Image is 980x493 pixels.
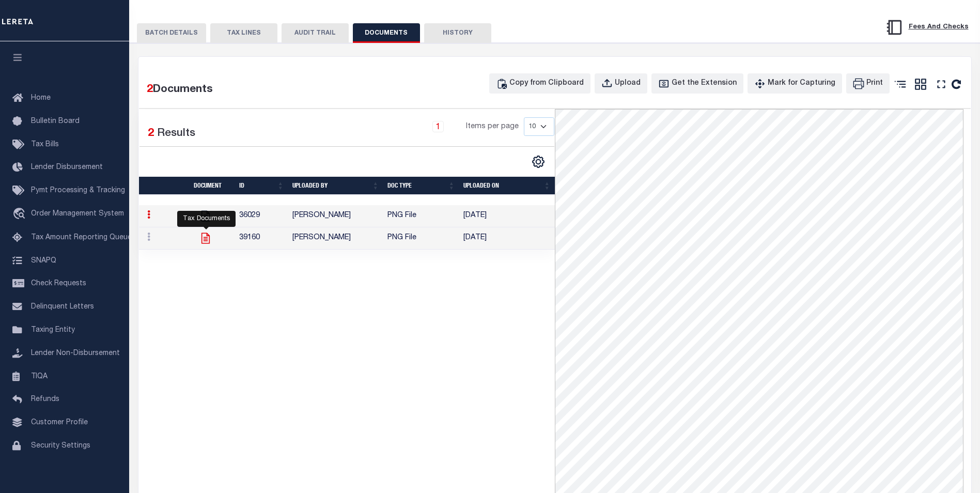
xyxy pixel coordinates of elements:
[31,210,124,218] span: Order Management System
[509,78,584,89] div: Copy from Clipboard
[31,257,56,264] span: SNAPQ
[615,78,641,89] div: Upload
[177,211,236,227] div: Tax Documents
[424,23,491,43] button: HISTORY
[866,78,883,89] div: Print
[12,208,29,221] i: travel_explore
[31,234,132,241] span: Tax Amount Reporting Queue
[147,82,213,98] div: Documents
[651,73,743,94] button: Get the Extension
[282,23,349,43] button: AUDIT TRAIL
[31,280,86,287] span: Check Requests
[459,177,555,195] th: UPLOADED ON: activate to sort column ascending
[489,73,590,94] button: Copy from Clipboard
[31,164,103,171] span: Lender Disbursement
[432,121,444,132] a: 1
[31,373,48,380] span: TIQA
[31,118,80,125] span: Bulletin Board
[383,227,459,250] td: PNG File
[137,23,206,43] button: BATCH DETAILS
[881,17,973,38] button: Fees And Checks
[235,177,288,195] th: ID: activate to sort column ascending
[147,84,153,95] span: 2
[31,327,75,334] span: Taxing Entity
[31,442,90,450] span: Security Settings
[672,78,737,89] div: Get the Extension
[288,227,383,250] td: [PERSON_NAME]
[235,205,288,227] td: 36029
[846,73,890,94] button: Print
[235,227,288,250] td: 39160
[383,177,459,195] th: DOC TYPE: activate to sort column ascending
[459,227,555,250] td: [DATE]
[157,126,195,142] label: Results
[288,177,383,195] th: UPLOADED BY: activate to sort column ascending
[31,303,94,311] span: Delinquent Letters
[595,73,647,94] button: Upload
[31,141,59,148] span: Tax Bills
[466,121,519,133] span: Items per page
[31,350,120,357] span: Lender Non-Disbursement
[383,205,459,227] td: PNG File
[31,419,88,426] span: Customer Profile
[288,205,383,227] td: [PERSON_NAME]
[748,73,842,94] button: Mark for Capturing
[148,128,154,139] span: 2
[459,205,555,227] td: [DATE]
[177,177,235,195] th: Document
[31,95,51,102] span: Home
[768,78,835,89] div: Mark for Capturing
[353,23,420,43] button: DOCUMENTS
[31,396,59,403] span: Refunds
[210,23,277,43] button: TAX LINES
[31,187,125,194] span: Pymt Processing & Tracking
